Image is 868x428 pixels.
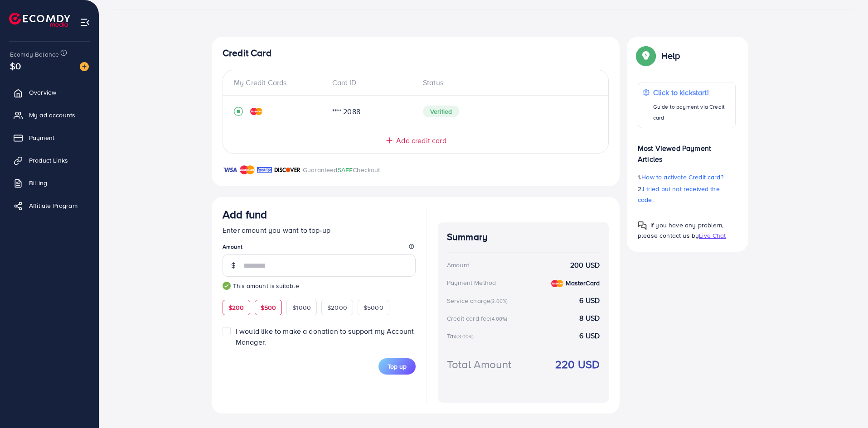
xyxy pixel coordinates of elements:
span: If you have any problem, please contact us by [638,221,723,240]
div: Tax [447,332,477,341]
span: $200 [228,303,244,312]
span: My ad accounts [29,111,75,120]
span: Add credit card [396,135,446,146]
img: brand [257,164,272,175]
div: Payment Method [447,278,496,287]
span: Ecomdy Balance [10,50,59,59]
span: $0 [10,59,21,72]
small: (4.00%) [490,315,507,322]
div: Status [416,77,597,88]
div: Service charge [447,296,510,305]
p: Most Viewed Payment Articles [638,135,736,164]
div: My Credit Cards [234,77,325,88]
img: Popup guide [638,48,654,64]
p: Enter amount you want to top-up [223,225,416,236]
span: $2000 [327,303,347,312]
img: Popup guide [638,221,647,230]
img: credit [551,280,563,287]
span: SAFE [338,165,353,174]
strong: MasterCard [566,279,600,288]
button: Top up [378,358,416,375]
h4: Summary [447,231,600,243]
p: Guaranteed Checkout [303,164,380,175]
strong: 6 USD [579,295,600,306]
strong: 220 USD [555,356,600,372]
span: Top up [388,362,407,371]
p: 2. [638,183,736,205]
span: Billing [29,178,47,188]
span: I tried but not received the code. [638,184,720,204]
strong: 6 USD [579,331,600,341]
div: Total Amount [447,356,511,372]
img: credit [250,108,262,115]
span: $500 [261,303,276,312]
span: Affiliate Program [29,201,78,210]
a: Billing [7,174,92,192]
span: Overview [29,88,56,97]
span: Live Chat [699,231,726,240]
span: Product Links [29,156,68,165]
p: 1. [638,172,736,183]
img: brand [223,164,238,175]
img: brand [274,164,301,175]
img: brand [240,164,255,175]
span: $1000 [292,303,311,312]
div: Credit card fee [447,314,510,323]
iframe: Chat [829,387,861,421]
strong: 200 USD [570,260,600,270]
p: Click to kickstart! [653,87,731,98]
a: Payment [7,129,92,147]
img: guide [223,282,231,290]
h3: Add fund [223,208,267,221]
div: Amount [447,260,469,269]
span: $5000 [364,303,383,312]
strong: 8 USD [579,313,600,323]
div: Card ID [325,77,416,88]
a: My ad accounts [7,106,92,124]
span: How to activate Credit card? [641,173,723,182]
a: Product Links [7,151,92,169]
p: Guide to payment via Credit card [653,101,731,123]
span: I would like to make a donation to support my Account Manager. [236,326,414,346]
a: Overview [7,83,92,101]
small: (3.00%) [490,298,508,305]
img: image [80,62,89,71]
small: (3.00%) [456,333,474,340]
a: Affiliate Program [7,197,92,215]
p: Help [661,50,680,61]
small: This amount is suitable [223,281,416,290]
img: menu [80,17,90,28]
span: Payment [29,133,54,142]
legend: Amount [223,243,416,254]
h4: Credit Card [223,48,609,59]
img: logo [9,13,70,27]
span: Verified [423,106,459,117]
svg: record circle [234,107,243,116]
